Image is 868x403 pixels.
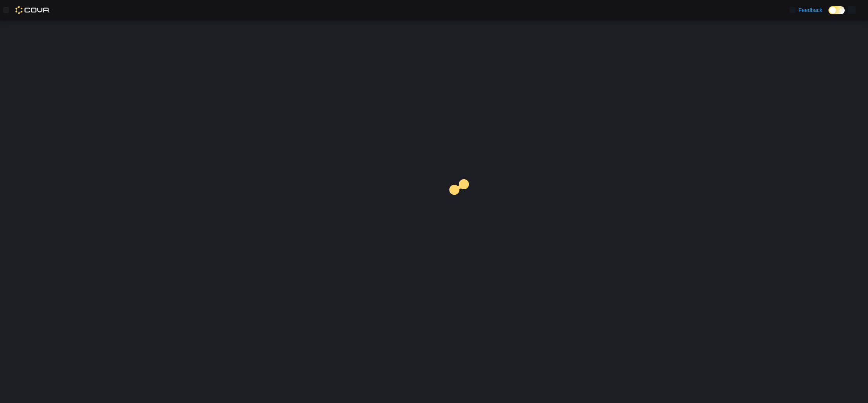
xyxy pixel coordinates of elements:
span: Feedback [799,6,822,14]
input: Dark Mode [828,6,845,14]
a: Feedback [786,2,825,18]
img: cova-loader [434,173,492,232]
img: Cova [15,6,50,14]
